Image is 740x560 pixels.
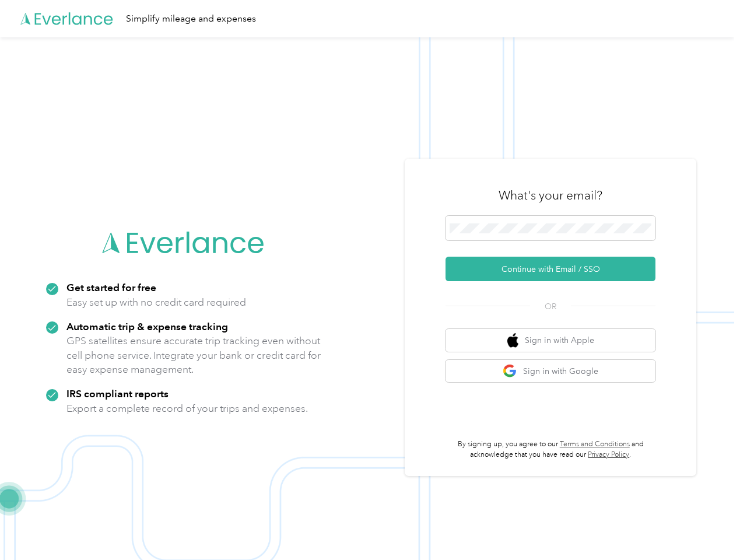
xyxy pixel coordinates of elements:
strong: Get started for free [66,281,156,293]
button: apple logoSign in with Apple [446,329,655,352]
button: google logoSign in with Google [446,360,655,383]
div: Simplify mileage and expenses [126,12,256,26]
strong: IRS compliant reports [66,387,169,400]
img: google logo [503,364,517,379]
a: Terms and Conditions [560,440,630,449]
h3: What's your email? [499,187,602,204]
a: Privacy Policy [588,450,629,459]
p: GPS satellites ensure accurate trip tracking even without cell phone service. Integrate your bank... [66,334,321,377]
p: Export a complete record of your trips and expenses. [66,401,308,416]
strong: Automatic trip & expense tracking [66,320,228,332]
span: OR [530,300,571,313]
p: Easy set up with no credit card required [66,295,246,310]
img: apple logo [507,333,519,348]
p: By signing up, you agree to our and acknowledge that you have read our . [446,439,655,460]
button: Continue with Email / SSO [446,257,655,281]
